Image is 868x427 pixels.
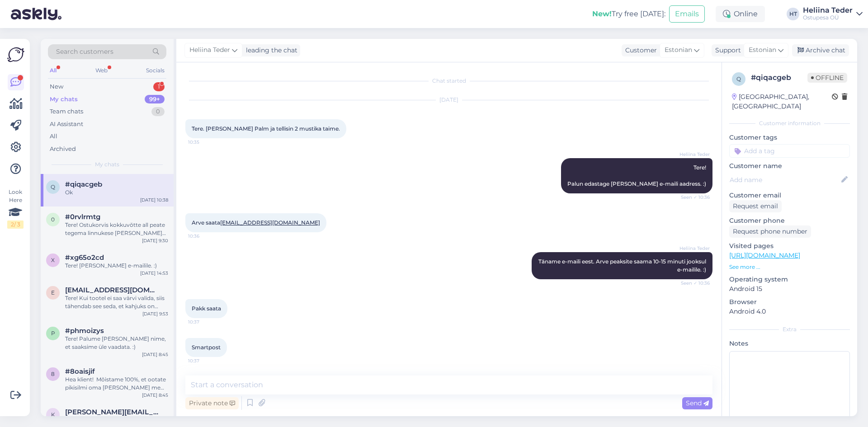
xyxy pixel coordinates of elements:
[51,411,55,418] span: k
[729,216,850,225] p: Customer phone
[729,263,850,271] p: See more ...
[803,14,853,21] div: Ostupesa OÜ
[729,200,782,212] div: Request email
[142,392,168,399] div: [DATE] 8:45
[65,375,168,392] div: Hea klient! Mõistame 100%, et ootate pikisilmi oma [PERSON_NAME] me tõesti ise sooviksime samuti,...
[751,72,807,83] div: # qiqacgeb
[729,325,850,333] div: Extra
[188,319,222,325] span: 10:37
[729,191,850,200] p: Customer email
[729,251,800,259] a: [URL][DOMAIN_NAME]
[51,330,55,337] span: p
[65,408,159,416] span: karin.sepp26@gmail.com
[145,95,165,104] div: 99+
[622,46,657,55] div: Customer
[51,216,55,223] span: 0
[792,44,849,56] div: Archive chat
[730,175,840,185] input: Add name
[669,5,705,23] button: Emails
[51,371,55,377] span: 8
[803,7,863,21] a: Heliina TederOstupesa OÜ
[729,225,811,238] div: Request phone number
[729,307,850,316] p: Android 4.0
[65,327,104,335] span: #phmoizys
[51,257,55,263] span: x
[56,47,113,56] span: Search customers
[65,294,168,310] div: Tere! Kui tootel ei saa värvi valida, siis tähendab see seda, et kahjuks on toode laost otsas. :/...
[140,197,168,203] div: [DATE] 10:38
[729,119,850,127] div: Customer information
[803,7,853,14] div: Heliina Teder
[220,219,320,226] a: [EMAIL_ADDRESS][DOMAIN_NAME]
[787,8,799,20] div: HT
[7,188,24,229] div: Look Here
[65,188,168,197] div: Ok
[729,339,850,348] p: Notes
[151,107,165,116] div: 0
[94,65,109,76] div: Web
[65,180,102,188] span: #qiqacgeb
[676,151,710,158] span: Heliina Teder
[65,262,168,270] div: Tere! [PERSON_NAME] e-mailile. :)
[65,335,168,351] div: Tere! Palume [PERSON_NAME] nime, et saaksime üle vaadata. :)
[142,310,168,317] div: [DATE] 9:53
[185,397,239,409] div: Private note
[188,357,222,364] span: 10:37
[192,305,221,312] span: Pakk saata
[185,96,712,104] div: [DATE]
[729,241,850,251] p: Visited pages
[50,132,57,141] div: All
[144,65,166,76] div: Socials
[676,194,710,201] span: Seen ✓ 10:36
[242,46,297,55] div: leading the chat
[729,144,850,158] input: Add a tag
[189,45,230,55] span: Heliina Teder
[716,6,765,22] div: Online
[729,297,850,307] p: Browser
[65,213,100,221] span: #0rvlrmtg
[592,9,612,18] b: New!
[51,289,55,296] span: e
[140,270,168,277] div: [DATE] 14:53
[729,284,850,294] p: Android 15
[142,351,168,358] div: [DATE] 8:45
[676,280,710,286] span: Seen ✓ 10:36
[65,367,95,375] span: #8oaisjif
[192,344,221,351] span: Smartpost
[65,221,168,237] div: Tere! Ostukorvis kokkuvõtte all peate tegema linnukese [PERSON_NAME] "Mul on sooduskupong" ette, ...
[142,237,168,244] div: [DATE] 9:30
[192,125,340,132] span: Tere. [PERSON_NAME] Palm ja tellisin 2 mustika taime.
[192,219,320,226] span: Arve saata
[712,46,741,55] div: Support
[592,9,665,19] div: Try free [DATE]:
[65,253,104,262] span: #xg65o2cd
[188,139,222,145] span: 10:35
[676,245,710,252] span: Heliina Teder
[729,275,850,284] p: Operating system
[7,221,24,229] div: 2 / 3
[50,82,63,91] div: New
[807,73,847,83] span: Offline
[50,107,83,116] div: Team chats
[538,258,708,273] span: Täname e-maili eest. Arve peaksite saama 10-15 minuti jooksul e-mailile. :)
[686,399,709,407] span: Send
[50,145,76,154] div: Archived
[51,183,55,190] span: q
[153,82,165,91] div: 1
[188,233,222,239] span: 10:36
[65,286,159,294] span: evelin01@yahoo.com
[665,45,692,55] span: Estonian
[729,133,850,142] p: Customer tags
[95,160,119,169] span: My chats
[185,77,712,85] div: Chat started
[48,65,58,76] div: All
[732,92,832,111] div: [GEOGRAPHIC_DATA], [GEOGRAPHIC_DATA]
[50,95,78,104] div: My chats
[7,46,24,63] img: Askly Logo
[50,120,83,129] div: AI Assistant
[729,161,850,171] p: Customer name
[749,45,776,55] span: Estonian
[736,75,741,82] span: q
